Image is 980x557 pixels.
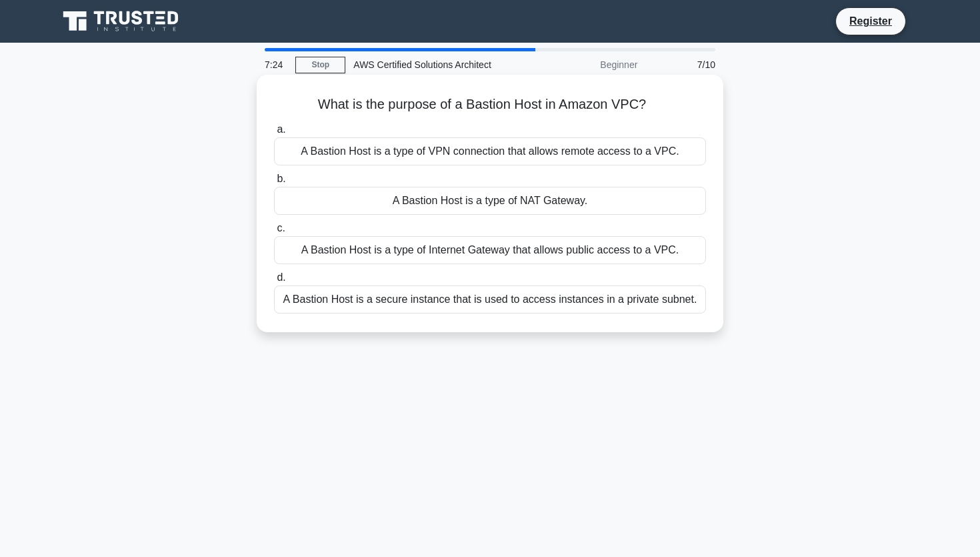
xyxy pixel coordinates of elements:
[277,173,285,184] span: b.
[273,96,707,113] h5: What is the purpose of a Bastion Host in Amazon VPC?
[277,271,285,283] span: d.
[841,13,900,29] a: Register
[274,137,706,165] div: A Bastion Host is a type of VPN connection that allows remote access to a VPC.
[277,123,285,135] span: a.
[345,51,529,78] div: AWS Certified Solutions Architect
[274,236,706,264] div: A Bastion Host is a type of Internet Gateway that allows public access to a VPC.
[645,51,723,78] div: 7/10
[274,187,706,215] div: A Bastion Host is a type of NAT Gateway.
[529,51,645,78] div: Beginner
[295,57,345,73] a: Stop
[257,51,295,78] div: 7:24
[277,222,285,233] span: c.
[274,286,706,314] div: A Bastion Host is a secure instance that is used to access instances in a private subnet.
